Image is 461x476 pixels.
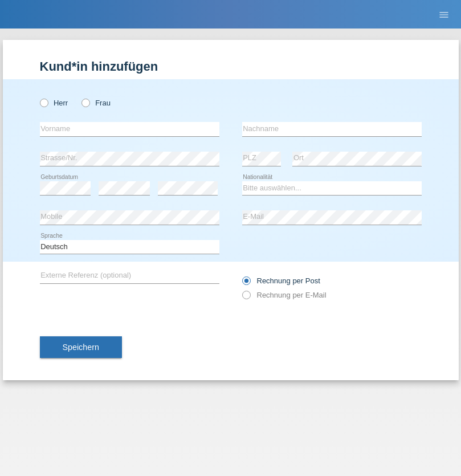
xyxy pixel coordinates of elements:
label: Rechnung per E-Mail [242,291,327,299]
input: Rechnung per Post [242,276,250,291]
h1: Kund*in hinzufügen [40,59,422,74]
a: menu [433,11,455,18]
button: Speichern [40,336,122,358]
input: Herr [40,99,47,106]
span: Speichern [63,343,99,352]
input: Frau [81,99,89,106]
input: Rechnung per E-Mail [242,291,250,305]
label: Herr [40,99,68,107]
i: menu [438,9,450,21]
label: Rechnung per Post [242,276,320,285]
label: Frau [81,99,111,107]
